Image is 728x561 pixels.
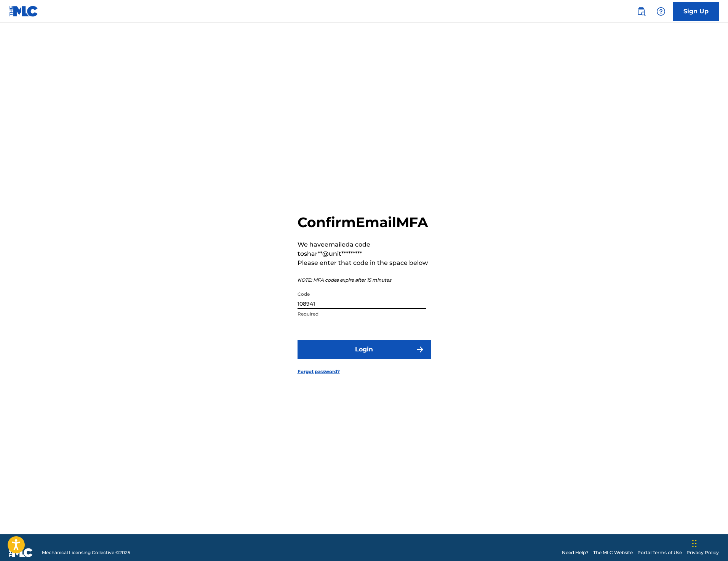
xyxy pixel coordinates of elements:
[298,340,431,359] button: Login
[653,4,669,19] div: Help
[298,258,431,268] p: Please enter that code in the space below
[690,524,728,561] iframe: Chat Widget
[673,2,719,21] a: Sign Up
[637,7,646,16] img: search
[298,311,426,317] p: Required
[42,549,130,556] span: Mechanical Licensing Collective © 2025
[298,214,431,231] h2: Confirm Email MFA
[634,4,649,19] a: Public Search
[9,6,38,17] img: MLC Logo
[298,368,340,375] a: Forgot password?
[692,532,697,555] div: Přetáhnout
[562,549,589,556] a: Need Help?
[593,549,633,556] a: The MLC Website
[298,277,431,284] p: NOTE: MFA codes expire after 15 minutes
[637,549,682,556] a: Portal Terms of Use
[9,548,33,557] img: logo
[690,524,728,561] div: Widget pro chat
[686,549,719,556] a: Privacy Policy
[416,345,425,354] img: f7272a7cc735f4ea7f67.svg
[656,7,666,16] img: help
